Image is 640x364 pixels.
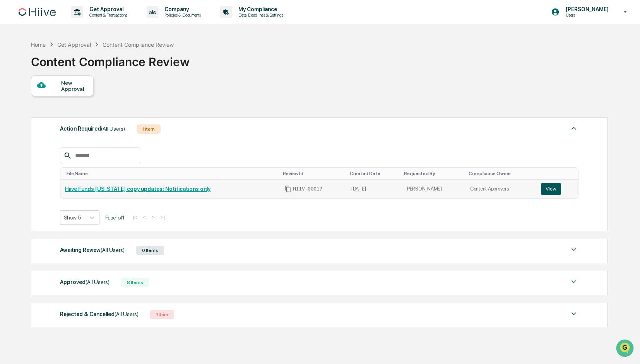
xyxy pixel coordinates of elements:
[60,277,110,287] div: Approved
[158,214,167,221] button: >|
[569,309,578,318] img: caret
[83,12,131,18] p: Content & Transactions
[350,171,398,176] div: Toggle SortBy
[569,245,578,254] img: caret
[60,245,125,255] div: Awaiting Review
[130,214,139,221] button: |<
[56,98,62,104] div: 🗄️
[149,214,157,221] button: >
[465,180,536,198] td: Content Approvers
[31,49,190,69] div: Content Compliance Review
[560,12,613,18] p: Users
[283,171,344,176] div: Toggle SortBy
[150,310,174,319] div: 1 Item
[5,94,53,108] a: 🖐️Preclearance
[569,277,578,286] img: caret
[560,6,613,12] p: [PERSON_NAME]
[541,183,561,195] button: View
[60,124,125,134] div: Action Required
[115,311,139,317] span: (All Users)
[401,180,465,198] td: [PERSON_NAME]
[15,97,50,105] span: Preclearance
[26,67,98,73] div: We're available if you need us!
[83,6,131,12] p: Get Approval
[15,112,49,120] span: Data Lookup
[158,12,205,18] p: Policies & Documents
[404,171,462,176] div: Toggle SortBy
[158,6,205,12] p: Company
[77,131,94,137] span: Pylon
[8,59,22,73] img: 1746055101610-c473b297-6a78-478c-a979-82029cc54cd1
[284,185,291,192] span: Copy Id
[469,171,533,176] div: Toggle SortBy
[86,279,110,285] span: (All Users)
[541,183,573,195] a: View
[61,80,87,92] div: New Approval
[132,61,141,71] button: Start new chat
[136,246,164,255] div: 0 Items
[105,214,125,221] span: Page 1 of 1
[31,41,46,48] div: Home
[569,124,578,133] img: caret
[8,113,14,119] div: 🔎
[615,338,636,359] iframe: Open customer support
[137,124,161,134] div: 1 Item
[347,180,401,198] td: [DATE]
[19,8,56,16] img: logo
[232,6,287,12] p: My Compliance
[140,214,148,221] button: <
[55,131,94,137] a: Powered byPylon
[53,94,99,108] a: 🗄️Attestations
[121,278,149,287] div: 8 Items
[542,171,575,176] div: Toggle SortBy
[57,41,91,48] div: Get Approval
[60,309,139,319] div: Rejected & Cancelled
[67,171,277,176] div: Toggle SortBy
[293,186,322,192] span: HIIV-00017
[8,16,141,29] p: How can we help?
[101,126,125,132] span: (All Users)
[101,247,125,253] span: (All Users)
[103,41,174,48] div: Content Compliance Review
[65,186,210,192] a: Hiive Funds [US_STATE] copy updates: Notifications only
[232,12,287,18] p: Data, Deadlines & Settings
[64,97,96,105] span: Attestations
[5,109,52,123] a: 🔎Data Lookup
[26,59,127,67] div: Start new chat
[8,98,14,104] div: 🖐️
